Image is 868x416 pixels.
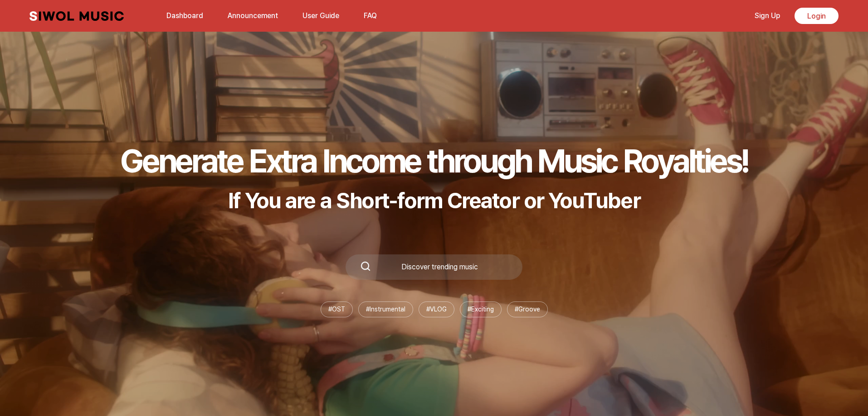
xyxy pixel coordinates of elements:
button: FAQ [358,5,382,27]
li: # Instrumental [358,301,413,317]
a: Dashboard [161,6,209,25]
a: Sign Up [749,6,785,25]
li: # Groove [507,301,548,317]
a: Announcement [222,6,283,25]
li: # OST [321,301,353,317]
li: # Exciting [460,301,502,317]
h1: Generate Extra Income through Music Royalties! [120,141,748,180]
a: Login [795,8,839,24]
div: Discover trending music [371,263,508,271]
a: User Guide [297,6,345,25]
p: If You are a Short-form Creator or YouTuber [120,187,748,214]
li: # VLOG [419,301,454,317]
